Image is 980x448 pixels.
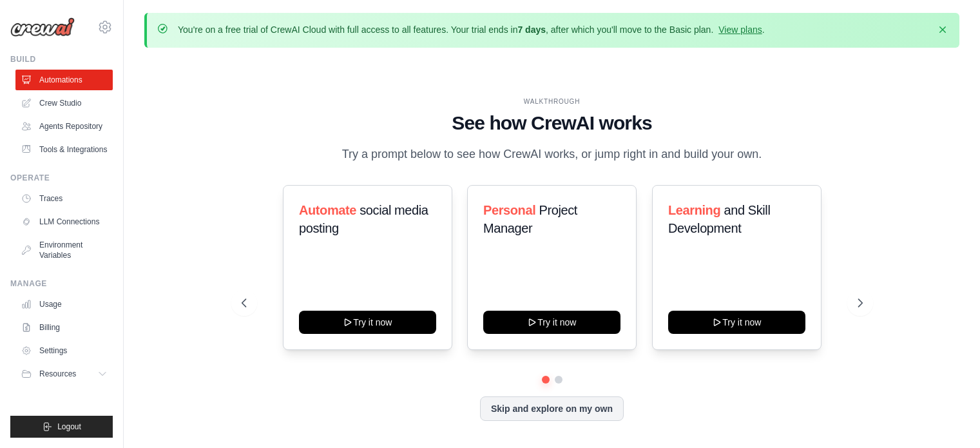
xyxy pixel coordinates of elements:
[517,24,546,35] strong: 7 days
[668,203,770,235] span: and Skill Development
[10,54,113,64] div: Build
[483,203,535,217] span: Personal
[299,203,428,235] span: social media posting
[718,24,762,35] a: View plans
[668,203,720,217] span: Learning
[242,112,863,135] h1: See how CrewAI works
[10,416,113,438] button: Logout
[10,17,75,37] img: Logo
[15,93,113,113] a: Crew Studio
[15,139,113,160] a: Tools & Integrations
[15,235,113,266] a: Environment Variables
[336,145,769,164] p: Try a prompt below to see how CrewAI works, or jump right in and build your own.
[39,369,76,379] span: Resources
[15,317,113,338] a: Billing
[178,23,765,36] p: You're on a free trial of CrewAI Cloud with full access to all features. Your trial ends in , aft...
[15,340,113,361] a: Settings
[483,311,620,334] button: Try it now
[242,97,863,106] div: WALKTHROUGH
[668,311,805,334] button: Try it now
[15,294,113,315] a: Usage
[15,116,113,137] a: Agents Repository
[483,203,577,235] span: Project Manager
[15,364,113,384] button: Resources
[10,278,113,289] div: Manage
[299,311,436,334] button: Try it now
[15,70,113,90] a: Automations
[57,422,81,432] span: Logout
[10,173,113,183] div: Operate
[480,396,624,421] button: Skip and explore on my own
[15,188,113,209] a: Traces
[15,211,113,232] a: LLM Connections
[299,203,356,217] span: Automate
